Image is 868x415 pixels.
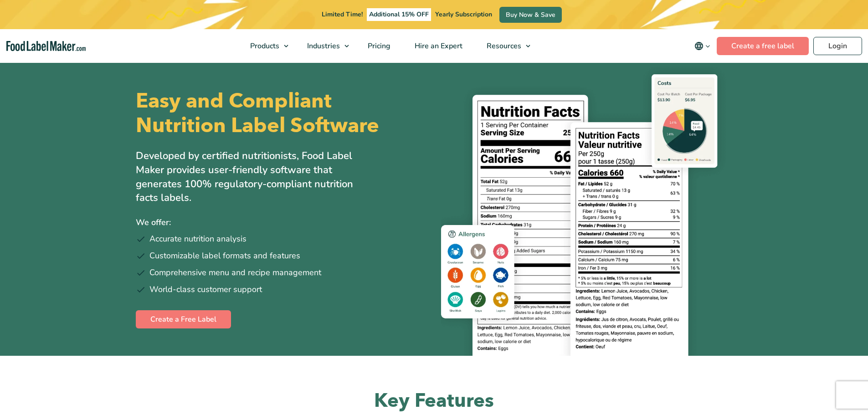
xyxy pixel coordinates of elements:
[136,310,231,328] a: Create a Free Label
[717,37,809,55] a: Create a free label
[136,149,373,205] p: Developed by certified nutritionists, Food Label Maker provides user-friendly software that gener...
[149,233,247,245] span: Accurate nutrition analysis
[365,41,391,51] span: Pricing
[247,41,280,51] span: Products
[499,7,562,23] a: Buy Now & Save
[136,89,426,138] h1: Easy and Compliant Nutrition Label Software
[136,216,427,229] p: We offer:
[435,10,492,19] span: Yearly Subscription
[484,41,522,51] span: Resources
[356,29,401,63] a: Pricing
[412,41,463,51] span: Hire an Expert
[238,29,293,63] a: Products
[295,29,354,63] a: Industries
[304,41,341,51] span: Industries
[149,283,262,296] span: World-class customer support
[367,8,431,21] span: Additional 15% OFF
[149,250,300,262] span: Customizable label formats and features
[813,37,862,55] a: Login
[475,29,535,63] a: Resources
[136,389,733,414] h2: Key Features
[403,29,473,63] a: Hire an Expert
[149,266,321,279] span: Comprehensive menu and recipe management
[322,10,363,19] span: Limited Time!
